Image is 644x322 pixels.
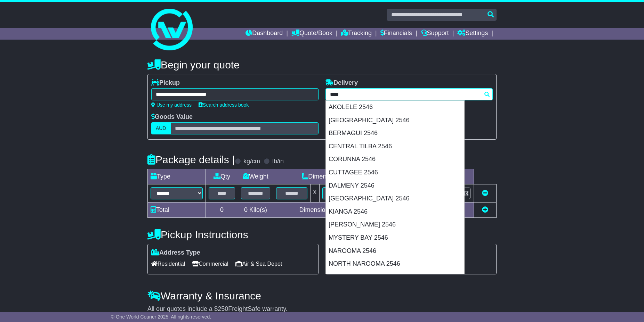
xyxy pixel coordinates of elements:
[457,28,488,40] a: Settings
[482,190,488,197] a: Remove this item
[326,127,464,140] div: BERMAGUI 2546
[199,102,249,108] a: Search address book
[326,205,464,218] div: KIANGA 2546
[147,290,497,302] h4: Warranty & Insurance
[111,314,211,320] span: © One World Courier 2025. All rights reserved.
[326,245,464,258] div: NAROOMA 2546
[273,203,402,218] td: Dimensions in Centimetre(s)
[326,257,464,271] div: NORTH NAROOMA 2546
[245,28,283,40] a: Dashboard
[151,102,192,108] a: Use my address
[326,271,464,284] div: TILBA TILBA 2546
[421,28,449,40] a: Support
[326,114,464,127] div: [GEOGRAPHIC_DATA] 2546
[326,192,464,205] div: [GEOGRAPHIC_DATA] 2546
[192,258,228,269] span: Commercial
[326,140,464,153] div: CENTRAL TILBA 2546
[326,166,464,179] div: CUTTAGEE 2546
[326,101,464,114] div: AKOLELE 2546
[325,88,493,100] typeahead: Please provide city
[148,203,206,218] td: Total
[482,206,488,213] a: Add new item
[206,203,238,218] td: 0
[326,231,464,245] div: MYSTERY BAY 2546
[244,206,248,213] span: 0
[238,169,273,184] td: Weight
[147,59,497,71] h4: Begin your quote
[341,28,372,40] a: Tracking
[380,28,412,40] a: Financials
[326,153,464,166] div: CORUNNA 2546
[151,122,171,134] label: AUD
[238,203,273,218] td: Kilo(s)
[151,79,180,87] label: Pickup
[206,169,238,184] td: Qty
[291,28,332,40] a: Quote/Book
[148,169,206,184] td: Type
[147,305,497,313] div: All our quotes include a $ FreightSafe warranty.
[243,158,260,165] label: kg/cm
[147,154,235,165] h4: Package details |
[325,79,358,87] label: Delivery
[273,169,402,184] td: Dimensions (L x W x H)
[151,258,185,269] span: Residential
[151,113,193,121] label: Goods Value
[147,229,319,240] h4: Pickup Instructions
[326,179,464,192] div: DALMENY 2546
[310,184,319,203] td: x
[326,218,464,231] div: [PERSON_NAME] 2546
[235,258,282,269] span: Air & Sea Depot
[151,249,200,257] label: Address Type
[218,305,228,312] span: 250
[272,158,284,165] label: lb/in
